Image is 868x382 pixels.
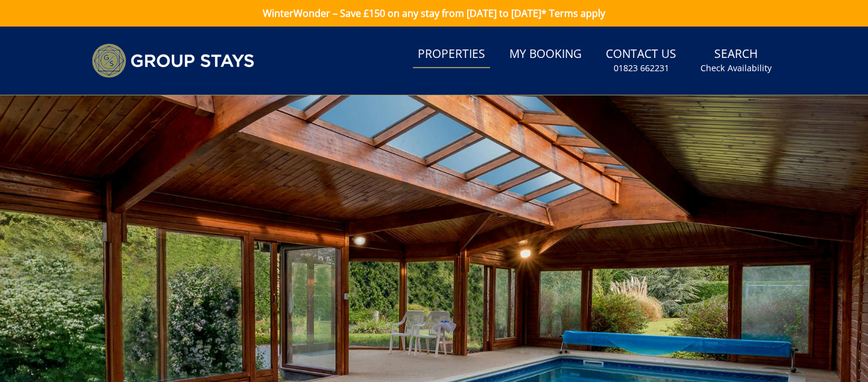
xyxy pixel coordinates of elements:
a: SearchCheck Availability [696,41,776,80]
a: Properties [413,41,490,68]
img: Group Stays [92,43,254,78]
small: Check Availability [700,62,772,74]
a: Contact Us01823 662231 [601,41,681,80]
a: My Booking [505,41,587,68]
small: 01823 662231 [614,62,669,74]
